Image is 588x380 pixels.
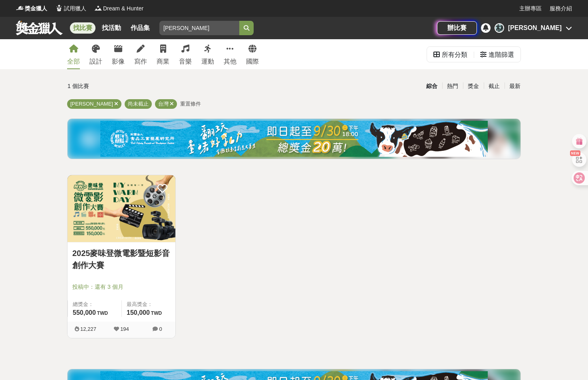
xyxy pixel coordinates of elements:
[484,79,505,93] div: 截止
[89,39,102,69] a: 設計
[68,175,175,242] img: Cover Image
[89,57,102,66] div: 設計
[489,47,514,63] div: 進階篩選
[67,57,80,66] div: 全部
[134,39,147,69] a: 寫作
[68,79,218,93] div: 1 個比賽
[157,57,169,66] div: 商業
[120,326,129,332] span: 194
[16,4,47,13] a: Logo獎金獵人
[421,79,442,93] div: 綜合
[201,57,214,66] div: 運動
[97,310,108,316] span: TWD
[127,300,171,308] span: 最高獎金：
[16,4,24,12] img: Logo
[112,57,125,66] div: 影像
[103,4,143,13] span: Dream & Hunter
[179,39,192,69] a: 音樂
[25,4,47,13] span: 獎金獵人
[68,175,175,242] a: Cover Image
[495,23,504,33] div: 林
[72,247,171,271] a: 2025麥味登微電影暨短影音創作大賽
[158,101,169,107] span: 台灣
[437,21,477,35] a: 辦比賽
[508,23,562,33] div: [PERSON_NAME]
[55,4,63,12] img: Logo
[73,300,117,308] span: 總獎金：
[67,39,80,69] a: 全部
[201,39,214,69] a: 運動
[442,79,463,93] div: 熱門
[179,57,192,66] div: 音樂
[246,39,259,69] a: 國際
[128,101,149,107] span: 尚未截止
[94,4,143,13] a: LogoDream & Hunter
[151,310,162,316] span: TWD
[159,21,239,35] input: 翻玩臺味好乳力 等你發揮創意！
[224,57,236,66] div: 其他
[180,101,201,107] span: 重置條件
[224,39,236,69] a: 其他
[80,326,96,332] span: 12,227
[99,22,124,34] a: 找活動
[70,22,95,34] a: 找比賽
[442,47,467,63] div: 所有分類
[550,4,572,13] a: 服務介紹
[55,4,86,13] a: Logo試用獵人
[127,309,150,316] span: 150,000
[134,57,147,66] div: 寫作
[73,309,96,316] span: 550,000
[72,283,171,291] span: 投稿中：還有 3 個月
[505,79,525,93] div: 最新
[112,39,125,69] a: 影像
[157,39,169,69] a: 商業
[94,4,102,12] img: Logo
[100,121,488,157] img: bbde9c48-f993-4d71-8b4e-c9f335f69c12.jpg
[127,22,153,34] a: 作品集
[70,101,113,107] span: [PERSON_NAME]
[519,4,542,13] a: 主辦專區
[463,79,484,93] div: 獎金
[246,57,259,66] div: 國際
[159,326,162,332] span: 0
[64,4,86,13] span: 試用獵人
